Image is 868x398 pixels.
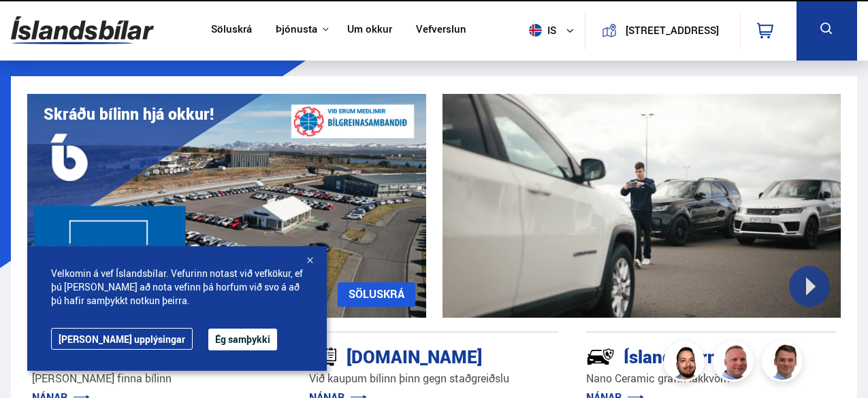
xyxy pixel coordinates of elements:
[276,23,317,36] button: Þjónusta
[347,23,392,37] a: Um okkur
[593,11,732,50] a: [STREET_ADDRESS]
[524,24,558,37] span: is
[309,344,511,367] div: [DOMAIN_NAME]
[11,8,154,52] img: G0Ugv5HjCgRt.svg
[715,343,756,384] img: siFngHWaQ9KaOqBr.png
[586,342,615,371] img: -Svtn6bYgwAsiwNX.svg
[416,23,466,37] a: Vefverslun
[764,343,805,384] img: FbJEzSuNWCJXmdc-.webp
[32,371,282,386] p: [PERSON_NAME] finna bílinn
[208,329,277,350] button: Ég samþykki
[586,371,836,386] p: Nano Ceramic grafín lakkvörn
[44,105,214,123] h1: Skráðu bílinn hjá okkur!
[51,328,193,350] a: [PERSON_NAME] upplýsingar
[338,282,415,307] a: SÖLUSKRÁ
[211,23,252,37] a: Söluskrá
[622,24,722,36] button: [STREET_ADDRESS]
[51,267,303,308] span: Velkomin á vef Íslandsbílar. Vefurinn notast við vefkökur, ef þú [PERSON_NAME] að nota vefinn þá ...
[524,10,585,50] button: is
[529,24,542,37] img: svg+xml;base64,PHN2ZyB4bWxucz0iaHR0cDovL3d3dy53My5vcmcvMjAwMC9zdmciIHdpZHRoPSI1MTIiIGhlaWdodD0iNT...
[666,343,707,384] img: nhp88E3Fdnt1Opn2.png
[309,371,559,386] p: Við kaupum bílinn þinn gegn staðgreiðslu
[27,94,426,318] img: eKx6w-_Home_640_.png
